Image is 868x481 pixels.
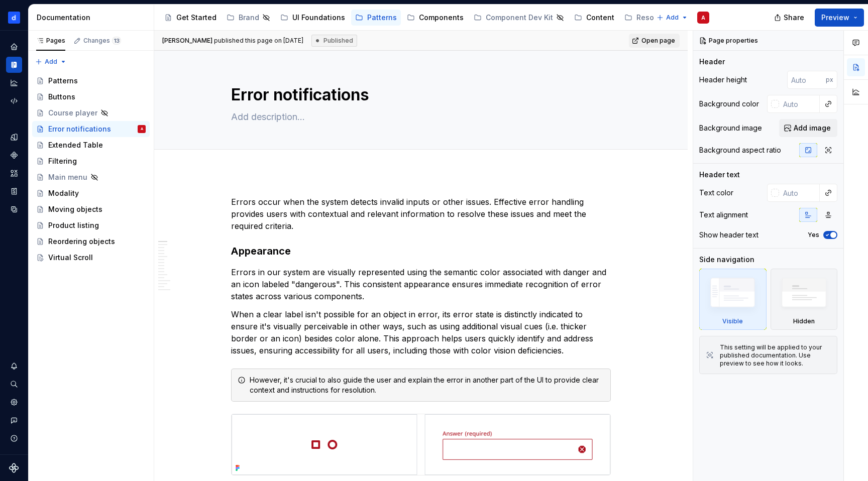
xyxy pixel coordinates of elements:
a: Reordering objects [32,233,150,250]
div: Modality [48,188,79,198]
div: Brand [239,13,259,23]
a: Component Dev Kit [470,10,568,26]
p: When a clear label isn't possible for an object in error, its error state is distinctly indicated... [231,308,611,356]
span: Preview [821,13,849,23]
a: Settings [6,394,22,410]
div: Filtering [48,156,77,166]
a: Filtering [32,153,150,169]
a: Home [6,39,22,55]
button: Preview [815,9,864,27]
div: Course player [48,108,97,118]
div: A [141,124,143,134]
button: Search ⌘K [6,376,22,392]
button: Contact support [6,412,22,428]
a: Resources [620,10,689,26]
div: Component Dev Kit [486,13,553,23]
p: Errors in our system are visually represented using the semantic color associated with danger and... [231,266,611,302]
div: Analytics [6,75,22,91]
button: Share [769,9,811,27]
span: Open page [641,37,675,45]
span: Add [45,58,57,66]
div: Page tree [160,8,652,28]
div: Buttons [48,92,75,102]
a: UI Foundations [276,10,349,26]
label: Yes [808,231,819,239]
button: Add [654,11,691,25]
div: Changes [83,37,121,45]
div: Header height [699,75,747,85]
div: However, it's crucial to also guide the user and explain the error in another part of the UI to p... [250,375,604,395]
input: Auto [779,184,820,202]
a: Get Started [160,10,221,26]
img: e4747b8d-491e-4cdf-8c60-5ef40f93b87a.png [232,414,610,475]
div: Show header text [699,230,758,240]
span: Share [784,13,804,23]
span: [PERSON_NAME] [162,37,212,44]
div: Moving objects [48,204,102,214]
div: Patterns [48,76,78,86]
button: Add [32,55,70,69]
a: Content [570,10,618,26]
textarea: Error notifications [229,83,609,107]
div: Pages [36,37,65,45]
a: Error notificationsA [32,121,150,137]
a: Assets [6,165,22,181]
a: Brand [223,10,274,26]
div: Hidden [771,269,838,330]
a: Course player [32,105,150,121]
a: Virtual Scroll [32,250,150,266]
a: Product listing [32,217,150,233]
div: Error notifications [48,124,111,134]
div: Side navigation [699,255,754,265]
div: Resources [636,13,674,23]
div: Visible [699,269,767,330]
div: Background image [699,123,762,133]
p: px [826,76,833,84]
div: Product listing [48,220,99,230]
a: Components [6,147,22,163]
div: Page tree [32,73,150,266]
button: Notifications [6,358,22,374]
div: Documentation [37,13,150,23]
button: Add image [779,119,837,137]
div: Hidden [793,317,815,325]
a: Extended Table [32,137,150,153]
a: Main menu [32,169,150,185]
span: Add [666,14,679,22]
a: Documentation [6,57,22,73]
div: UI Foundations [292,13,345,23]
input: Auto [779,95,820,113]
div: Header [699,57,725,67]
a: Code automation [6,93,22,109]
div: A [701,14,705,22]
a: Design tokens [6,129,22,145]
a: Data sources [6,201,22,217]
p: Errors occur when the system detects invalid inputs or other issues. Effective error handling pro... [231,196,611,232]
div: Main menu [48,172,87,182]
div: Virtual Scroll [48,253,93,263]
h3: Appearance [231,244,611,258]
div: Published [311,35,357,47]
a: Buttons [32,89,150,105]
img: 61bee0c3-d5fb-461c-8253-2d4ca6d6a773.png [8,12,20,24]
a: Patterns [351,10,401,26]
div: Background aspect ratio [699,145,781,155]
a: Components [403,10,468,26]
div: Text color [699,188,733,198]
input: Auto [787,71,826,89]
div: Background color [699,99,759,109]
span: Add image [794,123,831,133]
a: Modality [32,185,150,201]
div: Visible [722,317,743,325]
svg: Supernova Logo [9,463,19,473]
